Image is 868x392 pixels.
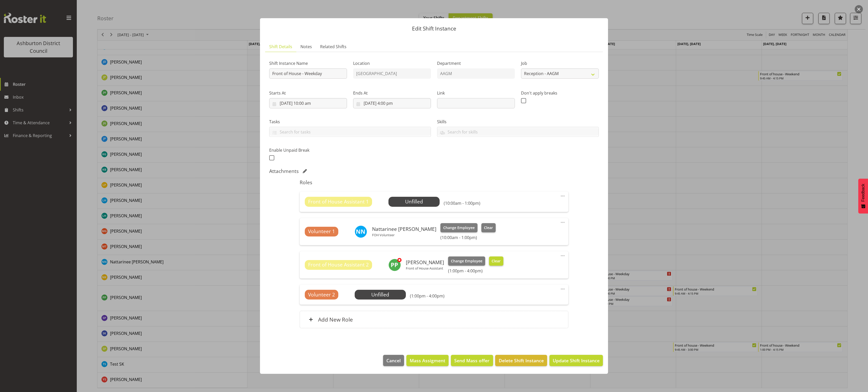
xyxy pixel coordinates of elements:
label: Job [521,60,599,66]
span: Unfilled [371,291,389,298]
h6: (10:00am - 1:00pm) [440,235,496,240]
span: Volunteer 2 [308,291,335,298]
span: Volunteer 1 [308,228,335,235]
label: Department [437,60,515,66]
span: Front of House Assistant 1 [308,198,369,205]
h6: (1:00pm - 4:00pm) [410,293,444,298]
button: Change Employee [440,223,478,232]
span: Shift Details [269,44,292,50]
input: Search for skills [437,128,599,136]
label: Don't apply breaks [521,90,599,96]
span: Mass Assigment [410,357,445,364]
label: Starts At [269,90,347,96]
label: Location [353,60,431,66]
h5: Attachments [269,168,299,174]
img: polly-price11030.jpg [388,259,401,271]
img: nattarinee-nat-kliopchael11482.jpg [355,225,367,238]
span: Notes [300,44,312,50]
span: Cancel [386,357,401,364]
span: Related Shifts [320,44,346,50]
input: Search for tasks [269,128,431,136]
button: Clear [481,223,496,232]
button: Delete Shift Instance [495,355,547,366]
span: Unfilled [405,198,423,205]
input: Click to select... [269,98,347,108]
button: Update Shift Instance [549,355,603,366]
label: Enable Unpaid Break [269,147,347,153]
button: Change Employee [448,256,485,266]
h6: Add New Role [318,316,353,323]
label: Link [437,90,515,96]
h6: [PERSON_NAME] [406,260,444,265]
span: Clear [484,225,493,231]
span: Delete Shift Instance [499,357,544,364]
label: Skills [437,119,599,125]
button: Clear [489,256,504,266]
span: Front of House Assistant 2 [308,261,369,269]
span: Update Shift Instance [553,357,600,364]
h6: Nattarinee [PERSON_NAME] [372,226,436,232]
button: Send Mass offer [451,355,493,366]
h6: (10:00am - 1:00pm) [444,201,480,206]
button: Mass Assigment [406,355,449,366]
label: Tasks [269,119,431,125]
span: Clear [492,258,501,264]
p: FOH Volunteer [372,233,436,237]
h5: Roles [300,179,568,185]
h6: (1:00pm - 4:00pm) [448,268,503,273]
label: Ends At [353,90,431,96]
span: Send Mass offer [454,357,490,364]
span: Change Employee [451,258,482,264]
span: Change Employee [443,225,475,231]
p: Edit Shift Instance [265,26,603,31]
button: Feedback - Show survey [858,179,868,213]
input: Shift Instance Name [269,68,347,79]
button: Cancel [383,355,404,366]
span: Feedback [861,184,865,202]
label: Shift Instance Name [269,60,347,66]
input: Click to select... [353,98,431,108]
p: Front of House Assistant [406,266,444,270]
